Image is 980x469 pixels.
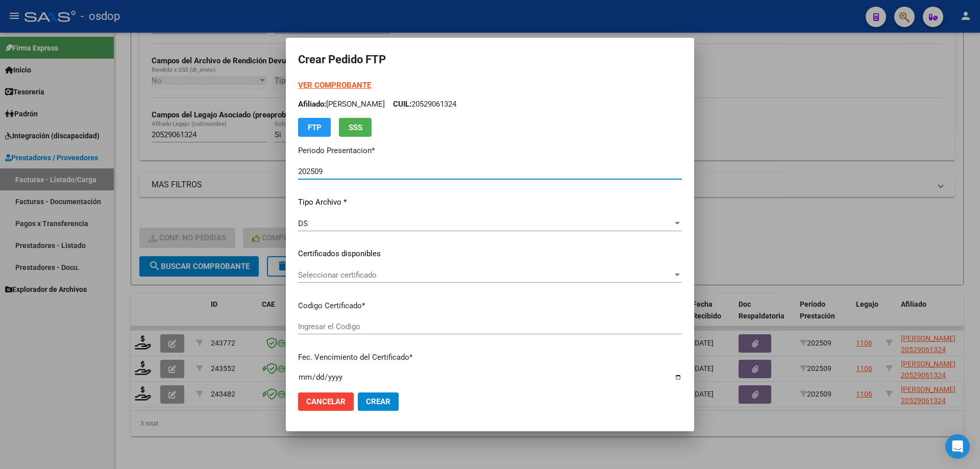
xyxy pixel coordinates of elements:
span: SSS [349,123,362,132]
button: Cancelar [298,392,354,411]
button: SSS [339,118,372,137]
span: Crear [366,397,390,406]
span: Afiliado: [298,100,326,109]
a: VER COMPROBANTE [298,81,371,90]
div: Open Intercom Messenger [945,434,970,459]
p: Fec. Vencimiento del Certificado [298,352,682,363]
p: [PERSON_NAME] 20529061324 [298,98,682,110]
span: Cancelar [306,397,346,406]
h2: Crear Pedido FTP [298,50,682,69]
span: CUIL: [393,100,411,109]
span: DS [298,219,308,228]
button: FTP [298,118,331,137]
p: Periodo Presentacion [298,145,682,157]
p: Certificados disponibles [298,248,682,260]
button: Crear [358,392,399,411]
span: Seleccionar certificado [298,270,673,280]
p: Codigo Certificado [298,300,682,312]
span: FTP [308,123,322,132]
p: Tipo Archivo * [298,196,682,208]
